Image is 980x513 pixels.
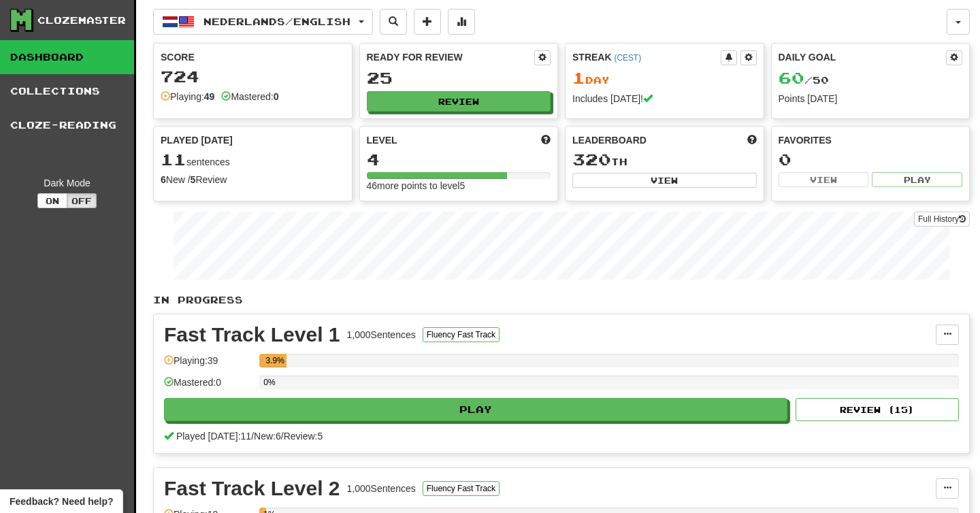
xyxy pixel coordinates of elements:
[779,50,947,65] div: Daily Goal
[614,53,641,63] a: (CEST)
[414,9,441,35] button: Add sentence to collection
[347,482,416,495] div: 1,000 Sentences
[161,90,214,103] div: Playing:
[572,150,611,169] span: 320
[380,9,407,35] button: Search sentences
[367,133,397,147] span: Level
[572,68,585,87] span: 1
[203,16,350,27] span: Nederlands / English
[254,431,281,442] span: New: 6
[10,176,124,190] div: Dark Mode
[37,193,67,208] button: On
[572,69,757,87] div: Day
[37,14,126,27] div: Clozemaster
[284,431,323,442] span: Review: 5
[164,354,252,376] div: Playing: 39
[347,328,416,342] div: 1,000 Sentences
[747,133,757,147] span: This week in points, UTC
[251,431,254,442] span: /
[161,150,186,169] span: 11
[164,325,340,345] div: Fast Track Level 1
[572,133,647,147] span: Leaderboard
[263,354,287,367] div: 3.9%
[448,9,475,35] button: More stats
[367,69,551,86] div: 25
[161,174,166,185] strong: 6
[914,212,970,227] a: Full History
[10,495,113,508] span: Open feedback widget
[779,74,829,86] span: / 50
[161,173,345,186] div: New / Review
[367,151,551,168] div: 4
[204,91,215,102] strong: 49
[161,133,233,147] span: Played [DATE]
[779,133,963,147] div: Favorites
[161,50,345,64] div: Score
[872,172,962,187] button: Play
[779,151,963,168] div: 0
[796,398,959,421] button: Review (15)
[779,68,804,87] span: 60
[572,151,757,169] div: th
[423,327,500,342] button: Fluency Fast Track
[779,172,869,187] button: View
[541,133,551,147] span: Score more points to level up
[367,179,551,193] div: 46 more points to level 5
[67,193,97,208] button: Off
[176,431,251,442] span: Played [DATE]: 11
[572,173,757,188] button: View
[281,431,284,442] span: /
[572,92,757,105] div: Includes [DATE]!
[161,151,345,169] div: sentences
[153,293,970,307] p: In Progress
[161,68,345,85] div: 724
[779,92,963,105] div: Points [DATE]
[221,90,278,103] div: Mastered:
[164,398,787,421] button: Play
[367,50,535,64] div: Ready for Review
[274,91,279,102] strong: 0
[572,50,721,64] div: Streak
[191,174,196,185] strong: 5
[423,481,500,496] button: Fluency Fast Track
[367,91,551,112] button: Review
[153,9,373,35] button: Nederlands/English
[164,478,340,499] div: Fast Track Level 2
[164,376,252,398] div: Mastered: 0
